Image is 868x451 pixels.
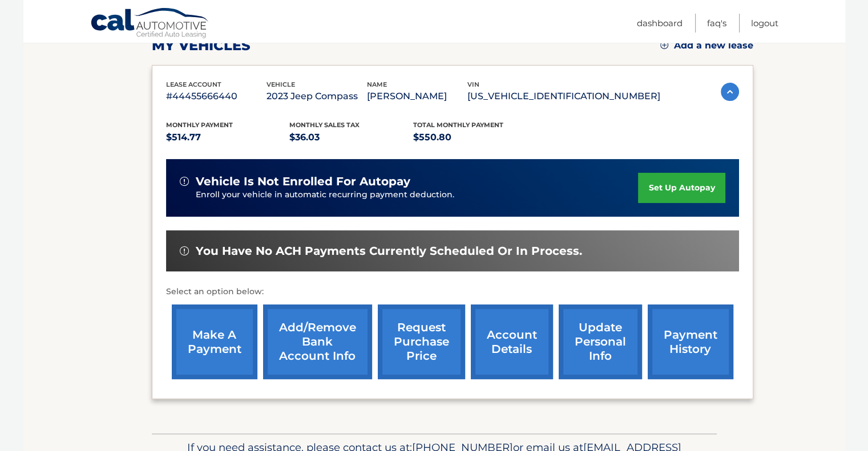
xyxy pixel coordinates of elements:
p: 2023 Jeep Compass [267,88,367,104]
span: vehicle is not enrolled for autopay [196,174,410,189]
img: accordion-active.svg [721,83,739,101]
a: make a payment [172,304,257,379]
a: Add a new lease [660,40,753,51]
img: alert-white.svg [180,177,189,186]
p: [US_VEHICLE_IDENTIFICATION_NUMBER] [467,88,660,104]
img: add.svg [660,41,668,49]
span: lease account [166,80,221,88]
h2: my vehicles [152,37,251,54]
span: You have no ACH payments currently scheduled or in process. [196,244,582,258]
a: FAQ's [707,14,726,32]
p: Select an option below: [166,285,739,299]
a: Add/Remove bank account info [263,304,372,379]
span: vehicle [267,80,295,88]
p: $550.80 [413,129,537,145]
span: Total Monthly Payment [413,121,503,129]
p: #44455666440 [166,88,267,104]
p: $36.03 [289,129,413,145]
a: Dashboard [637,14,683,32]
span: name [367,80,387,88]
a: set up autopay [638,173,725,203]
a: request purchase price [378,304,465,379]
span: Monthly Payment [166,121,233,129]
span: Monthly sales Tax [289,121,360,129]
p: Enroll your vehicle in automatic recurring payment deduction. [196,189,639,201]
a: update personal info [559,304,642,379]
a: Cal Automotive [90,7,210,40]
a: Logout [751,14,778,32]
p: $514.77 [166,129,290,145]
a: account details [471,304,553,379]
p: [PERSON_NAME] [367,88,467,104]
span: vin [467,80,479,88]
a: payment history [648,304,733,379]
img: alert-white.svg [180,246,189,255]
